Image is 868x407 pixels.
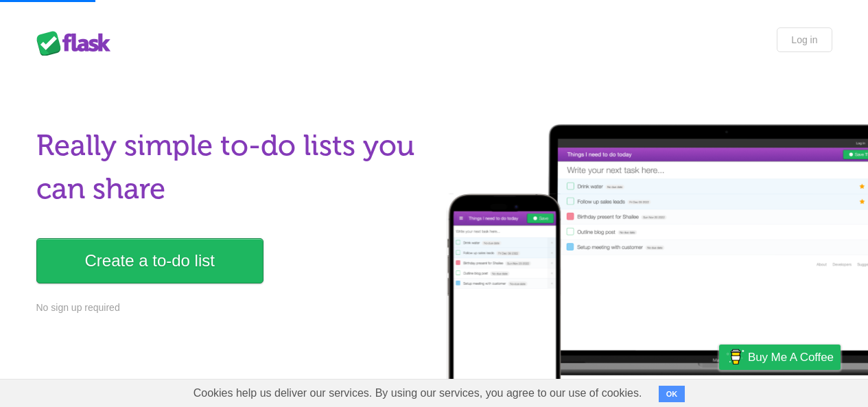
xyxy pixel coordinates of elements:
[36,124,426,211] h1: Really simple to-do lists you can share
[748,345,834,369] span: Buy me a coffee
[777,27,832,52] a: Log in
[659,386,685,402] button: OK
[36,301,426,315] p: No sign up required
[719,345,841,370] a: Buy me a coffee
[180,380,656,407] span: Cookies help us deliver our services. By using our services, you agree to our use of cookies.
[36,238,263,283] a: Create a to-do list
[726,345,744,369] img: Buy me a coffee
[36,31,119,56] div: Flask Lists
